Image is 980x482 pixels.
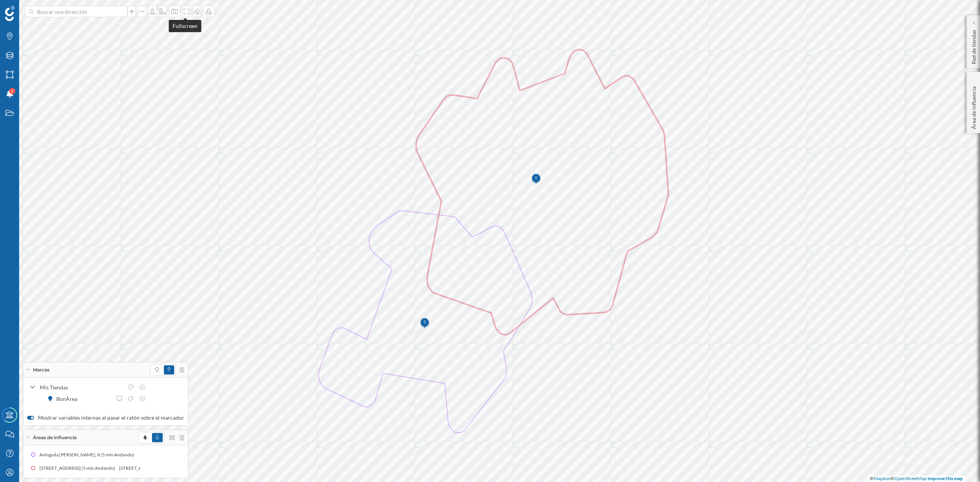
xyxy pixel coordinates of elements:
label: Mostrar variables internas al pasar el ratón sobre el marcador [27,414,184,422]
div: Fullscreen [169,20,201,32]
div: Avinguda [PERSON_NAME], 8 (5 min Andando) [39,451,138,459]
p: Red de tiendas [970,27,978,64]
span: Áreas de influencia [33,434,77,441]
a: OpenStreetMap [894,475,927,481]
a: Improve this map [928,475,963,481]
div: BonÀrea [56,395,81,403]
img: Geoblink Logo [5,6,15,21]
div: [STREET_ADDRESS] (5 min Andando) [118,464,197,472]
span: Marcas [33,366,49,373]
a: Mapbox [874,475,890,481]
img: Marker [420,316,430,331]
div: © © [868,475,965,482]
span: 1 [11,87,13,95]
p: Área de influencia [970,83,978,129]
div: Mis Tiendas [40,383,123,391]
img: Marker [531,171,541,187]
div: [STREET_ADDRESS] (5 min Andando) [38,464,118,472]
